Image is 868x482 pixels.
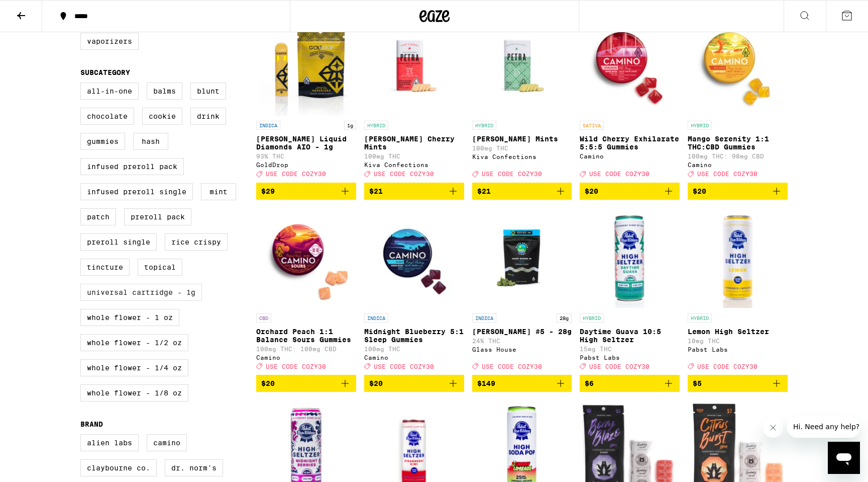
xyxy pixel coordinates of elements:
[374,363,434,370] span: USE CODE COZY30
[688,183,788,200] button: Add to bag
[80,434,139,451] label: Alien Labs
[80,108,134,125] label: Chocolate
[369,379,383,387] span: $20
[472,328,572,336] p: [PERSON_NAME] #5 - 28g
[472,338,572,344] p: 24% THC
[580,183,680,200] button: Add to bag
[364,183,464,200] button: Add to bag
[580,15,680,182] a: Open page for Wild Cherry Exhilarate 5:5:5 Gummies from Camino
[80,183,193,200] label: Infused Preroll Single
[364,375,464,392] button: Add to bag
[580,15,680,116] img: Camino - Wild Cherry Exhilarate 5:5:5 Gummies
[580,354,680,361] div: Pabst Labs
[688,121,712,130] p: HYBRID
[147,434,187,451] label: Camino
[256,313,271,323] p: CBD
[688,208,788,308] img: Pabst Labs - Lemon High Seltzer
[580,313,604,323] p: HYBRID
[688,313,712,323] p: HYBRID
[256,208,356,308] img: Camino - Orchard Peach 1:1 Balance Sours Gummies
[697,363,757,370] span: USE CODE COZY30
[256,121,280,130] p: INDICA
[256,208,356,375] a: Open page for Orchard Peach 1:1 Balance Sours Gummies from Camino
[261,379,275,387] span: $20
[256,135,356,151] p: [PERSON_NAME] Liquid Diamonds AIO - 1g
[688,346,788,353] div: Pabst Labs
[260,15,353,116] img: GoldDrop - King Louis Liquid Diamonds AIO - 1g
[80,158,184,175] label: Infused Preroll Pack
[344,121,356,130] p: 1g
[482,171,542,178] span: USE CODE COZY30
[364,208,464,308] img: Camino - Midnight Blueberry 5:1 Sleep Gummies
[580,121,604,130] p: SATIVA
[580,153,680,159] div: Camino
[472,208,572,308] img: Glass House - Donny Burger #5 - 28g
[201,183,236,200] label: Mint
[80,459,157,476] label: Claybourne Co.
[693,187,706,195] span: $20
[585,379,594,387] span: $6
[80,83,139,100] label: All-In-One
[688,153,788,159] p: 100mg THC: 98mg CBD
[787,416,860,438] iframe: Message from company
[364,153,464,159] p: 100mg THC
[589,363,649,370] span: USE CODE COZY30
[477,187,491,195] span: $21
[688,375,788,392] button: Add to bag
[364,354,464,361] div: Camino
[80,384,188,401] label: Whole Flower - 1/8 oz
[80,233,157,251] label: Preroll Single
[688,162,788,168] div: Camino
[374,171,434,178] span: USE CODE COZY30
[688,328,788,336] p: Lemon High Seltzer
[580,135,680,151] p: Wild Cherry Exhilarate 5:5:5 Gummies
[472,145,572,151] p: 100mg THC
[472,15,572,182] a: Open page for Petra Moroccan Mints from Kiva Confections
[165,233,228,251] label: Rice Crispy
[585,187,598,195] span: $20
[80,259,130,276] label: Tincture
[697,171,757,178] span: USE CODE COZY30
[688,15,788,182] a: Open page for Mango Serenity 1:1 THC:CBD Gummies from Camino
[256,328,356,344] p: Orchard Peach 1:1 Balance Sours Gummies
[364,121,388,130] p: HYBRID
[364,328,464,344] p: Midnight Blueberry 5:1 Sleep Gummies
[190,108,226,125] label: Drink
[369,187,383,195] span: $21
[472,183,572,200] button: Add to bag
[828,442,860,474] iframe: Button to launch messaging window
[256,375,356,392] button: Add to bag
[364,135,464,151] p: [PERSON_NAME] Cherry Mints
[580,208,680,308] img: Pabst Labs - Daytime Guava 10:5 High Seltzer
[364,15,464,116] img: Kiva Confections - Petra Tart Cherry Mints
[190,83,226,100] label: Blunt
[364,162,464,168] div: Kiva Confections
[763,418,783,438] iframe: Close message
[688,338,788,344] p: 10mg THC
[477,379,495,387] span: $149
[472,313,496,323] p: INDICA
[256,162,356,168] div: GoldDrop
[80,420,103,428] legend: Brand
[261,187,275,195] span: $29
[688,208,788,375] a: Open page for Lemon High Seltzer from Pabst Labs
[580,346,680,352] p: 15mg THC
[580,208,680,375] a: Open page for Daytime Guava 10:5 High Seltzer from Pabst Labs
[256,153,356,159] p: 93% THC
[138,259,182,276] label: Topical
[472,121,496,130] p: HYBRID
[557,313,572,323] p: 28g
[80,33,139,50] label: Vaporizers
[80,359,188,376] label: Whole Flower - 1/4 oz
[80,334,188,351] label: Whole Flower - 1/2 oz
[80,208,116,225] label: Patch
[142,108,182,125] label: Cookie
[472,153,572,160] div: Kiva Confections
[256,346,356,352] p: 100mg THC: 100mg CBD
[472,208,572,375] a: Open page for Donny Burger #5 - 28g from Glass House
[364,313,388,323] p: INDICA
[266,171,326,178] span: USE CODE COZY30
[80,68,130,76] legend: Subcategory
[364,15,464,182] a: Open page for Petra Tart Cherry Mints from Kiva Confections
